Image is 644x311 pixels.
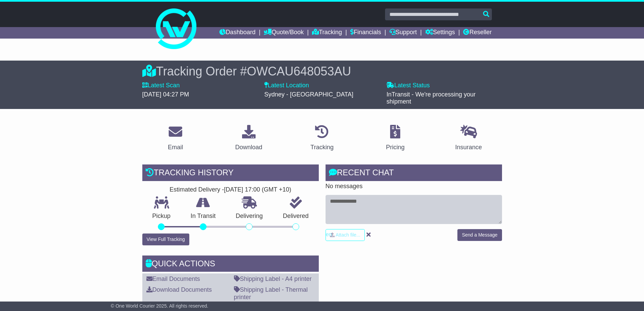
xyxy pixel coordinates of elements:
[350,27,381,39] a: Financials
[235,143,262,152] div: Download
[234,275,312,282] a: Shipping Label - A4 printer
[181,213,226,220] p: In Transit
[142,164,319,183] div: Tracking history
[111,303,209,309] span: © One World Courier 2025. All rights reserved.
[142,256,319,274] div: Quick Actions
[142,234,189,245] button: View Full Tracking
[264,91,353,98] span: Sydney - [GEOGRAPHIC_DATA]
[386,82,430,89] label: Latest Status
[264,27,304,39] a: Quote/Book
[234,286,308,301] a: Shipping Label - Thermal printer
[310,143,333,152] div: Tracking
[142,64,502,79] div: Tracking Order #
[457,229,502,241] button: Send a Message
[146,286,212,293] a: Download Documents
[231,123,267,154] a: Download
[163,123,187,154] a: Email
[146,275,200,282] a: Email Documents
[386,91,476,105] span: InTransit - We're processing your shipment
[142,213,181,220] p: Pickup
[142,186,319,194] div: Estimated Delivery -
[382,123,409,154] a: Pricing
[425,27,455,39] a: Settings
[455,143,482,152] div: Insurance
[326,164,502,183] div: RECENT CHAT
[168,143,183,152] div: Email
[463,27,492,39] a: Reseller
[389,27,417,39] a: Support
[451,123,486,154] a: Insurance
[273,213,319,220] p: Delivered
[247,64,351,78] span: OWCAU648053AU
[386,143,405,152] div: Pricing
[142,82,180,89] label: Latest Scan
[142,91,189,98] span: [DATE] 04:27 PM
[312,27,342,39] a: Tracking
[219,27,256,39] a: Dashboard
[326,183,502,190] p: No messages
[226,213,273,220] p: Delivering
[264,82,309,89] label: Latest Location
[224,186,291,194] div: [DATE] 17:00 (GMT +10)
[306,123,338,154] a: Tracking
